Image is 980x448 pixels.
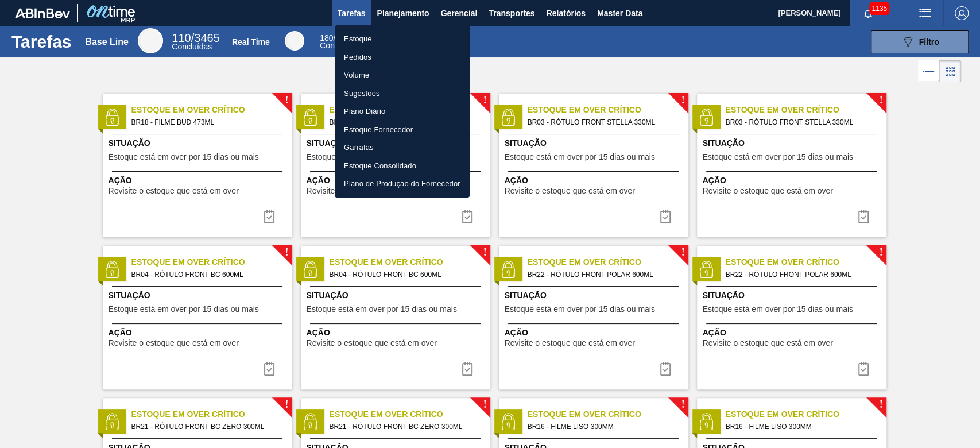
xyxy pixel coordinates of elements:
a: Pedidos [335,48,470,67]
a: Sugestões [335,84,470,103]
a: Garrafas [335,138,470,157]
a: Plano de Produção do Fornecedor [335,175,470,193]
a: Estoque [335,30,470,48]
a: Volume [335,66,470,84]
a: Estoque Fornecedor [335,121,470,139]
a: Plano Diário [335,102,470,121]
a: Estoque Consolidado [335,157,470,175]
